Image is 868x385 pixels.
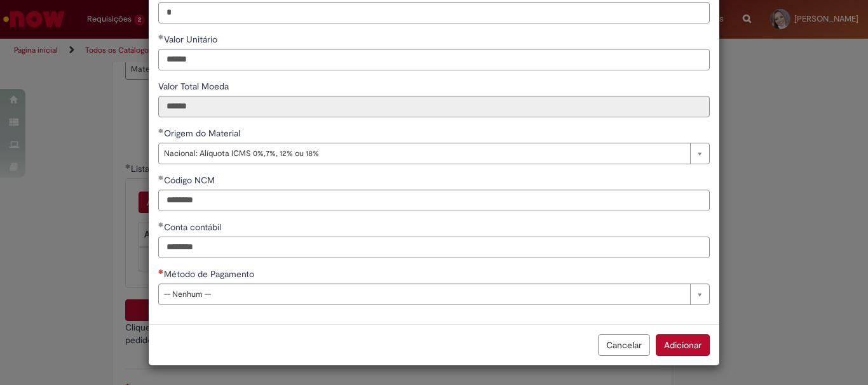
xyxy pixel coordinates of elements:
[158,96,710,117] input: Valor Total Moeda
[164,268,257,280] span: Método de Pagamento
[158,34,164,39] span: Obrigatório Preenchido
[158,222,164,227] span: Obrigatório Preenchido
[158,175,164,180] span: Obrigatório Preenchido
[656,334,710,356] button: Adicionar
[158,2,710,23] input: Quantidade
[158,81,231,92] span: Somente leitura - Valor Total Moeda
[164,221,224,233] span: Conta contábil
[158,190,710,211] input: Código NCM
[164,34,220,45] span: Valor Unitário
[158,269,164,274] span: Necessários
[164,143,684,164] span: Nacional: Alíquota ICMS 0%,7%, 12% ou 18%
[598,334,650,356] button: Cancelar
[158,237,710,258] input: Conta contábil
[158,49,710,70] input: Valor Unitário
[164,284,684,304] span: -- Nenhum --
[164,127,243,139] span: Origem do Material
[158,128,164,133] span: Obrigatório Preenchido
[164,174,217,186] span: Código NCM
